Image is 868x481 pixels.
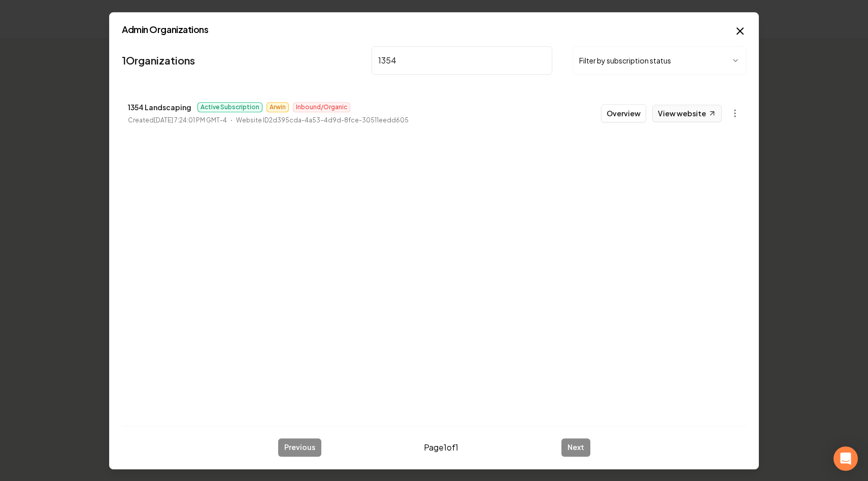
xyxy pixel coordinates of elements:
[122,53,195,68] a: 1Organizations
[128,115,227,125] p: Created
[122,25,746,34] h2: Admin Organizations
[372,46,552,75] input: Search by name or ID
[293,102,350,112] span: Inbound/Organic
[601,104,646,122] button: Overview
[236,115,409,125] p: Website ID 2d395cda-4a53-4d9d-8fce-30511eedd605
[197,102,262,112] span: Active Subscription
[154,116,227,124] time: [DATE] 7:24:01 PM GMT-4
[128,101,191,113] p: 1354 Landscaping
[424,441,458,453] span: Page 1 of 1
[652,105,722,122] a: View website
[266,102,289,112] span: Arwin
